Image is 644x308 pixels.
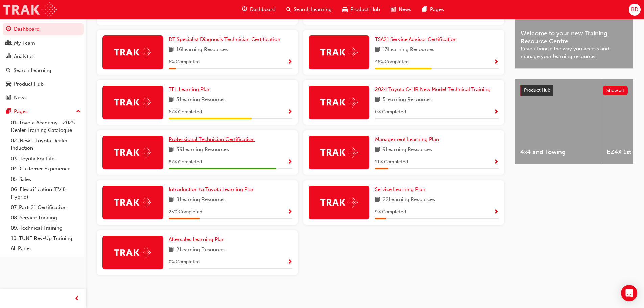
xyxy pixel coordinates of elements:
[281,3,337,17] a: search-iconSearch Learning
[422,5,427,14] span: pages-icon
[169,96,174,104] span: book-icon
[494,109,499,115] span: Show Progress
[3,78,84,90] a: Product Hub
[6,40,11,46] span: people-icon
[176,196,226,204] span: 8 Learning Resources
[3,22,84,105] button: DashboardMy TeamAnalyticsSearch LearningProduct HubNews
[320,47,358,57] img: Trak
[169,136,255,142] span: Professional Technician Certification
[375,36,457,42] span: TSA21 Service Advisor Certification
[524,87,550,93] span: Product Hub
[169,46,174,54] span: book-icon
[169,236,225,242] span: Aftersales Learning Plan
[375,208,406,216] span: 9 % Completed
[6,26,11,32] span: guage-icon
[114,247,151,258] img: Trak
[375,86,493,93] a: 2024 Toyota C-HR New Model Technical Training
[8,174,84,185] a: 05. Sales
[494,159,499,165] span: Show Progress
[287,109,292,115] span: Show Progress
[8,136,84,153] a: 02. New - Toyota Dealer Induction
[320,147,358,158] img: Trak
[515,79,601,164] a: 4x4 and Towing
[629,4,641,16] button: BD
[8,184,84,202] a: 06. Electrification (EV & Hybrid)
[521,45,627,60] span: Revolutionise the way you access and manage your learning resources.
[6,109,11,115] span: pages-icon
[383,96,432,104] span: 5 Learning Resources
[8,164,84,174] a: 04. Customer Experience
[14,39,35,47] div: My Team
[294,6,332,14] span: Search Learning
[176,96,226,104] span: 3 Learning Resources
[3,50,84,63] a: Analytics
[287,108,292,116] button: Show Progress
[3,105,84,118] button: Pages
[383,146,432,154] span: 9 Learning Resources
[375,108,406,116] span: 0 % Completed
[176,46,228,54] span: 16 Learning Resources
[287,158,292,166] button: Show Progress
[114,147,151,158] img: Trak
[375,86,491,92] span: 2024 Toyota C-HR New Model Technical Training
[8,233,84,244] a: 10. TUNE Rev-Up Training
[169,208,202,216] span: 25 % Completed
[242,5,247,14] span: guage-icon
[14,67,51,74] div: Search Learning
[494,208,499,216] button: Show Progress
[169,108,202,116] span: 67 % Completed
[169,158,202,166] span: 87 % Completed
[320,97,358,108] img: Trak
[169,236,228,243] a: Aftersales Learning Plan
[14,94,27,102] div: News
[6,81,11,87] span: car-icon
[176,246,226,254] span: 2 Learning Resources
[621,285,637,301] div: Open Intercom Messenger
[169,36,280,42] span: DT Specialist Diagnosis Technician Certification
[3,23,84,35] a: Dashboard
[287,159,292,165] span: Show Progress
[169,35,283,43] a: DT Specialist Diagnosis Technician Certification
[375,96,380,104] span: book-icon
[287,208,292,216] button: Show Progress
[399,6,411,14] span: News
[383,196,435,204] span: 22 Learning Resources
[383,46,434,54] span: 13 Learning Resources
[494,158,499,166] button: Show Progress
[287,59,292,65] span: Show Progress
[14,108,28,115] div: Pages
[342,5,348,14] span: car-icon
[3,92,84,104] a: News
[375,186,428,193] a: Service Learning Plan
[320,197,358,208] img: Trak
[8,118,84,136] a: 01. Toyota Academy - 2025 Dealer Training Catalogue
[337,3,385,17] a: car-iconProduct Hub
[375,58,409,66] span: 46 % Completed
[287,258,292,266] button: Show Progress
[8,153,84,164] a: 03. Toyota For Life
[385,3,417,17] a: news-iconNews
[494,59,499,65] span: Show Progress
[169,86,211,92] span: TFL Learning Plan
[375,186,425,192] span: Service Learning Plan
[76,107,81,116] span: up-icon
[375,136,442,143] a: Management Learning Plan
[169,146,174,154] span: book-icon
[286,5,291,14] span: search-icon
[494,58,499,66] button: Show Progress
[3,64,84,77] a: Search Learning
[8,213,84,223] a: 08. Service Training
[287,259,292,265] span: Show Progress
[250,6,276,14] span: Dashboard
[169,258,200,266] span: 0 % Completed
[8,202,84,213] a: 07. Parts21 Certification
[237,3,281,17] a: guage-iconDashboard
[14,80,44,88] div: Product Hub
[494,108,499,116] button: Show Progress
[375,146,380,154] span: book-icon
[169,196,174,204] span: book-icon
[520,85,628,96] a: Product HubShow all
[169,86,213,93] a: TFL Learning Plan
[3,2,57,17] img: Trak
